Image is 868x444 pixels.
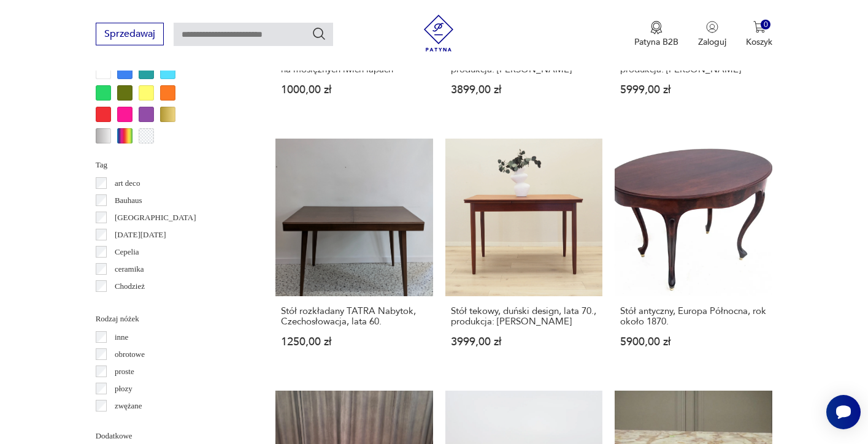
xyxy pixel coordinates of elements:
p: Rodzaj nóżek [96,312,246,326]
p: 3999,00 zł [451,337,597,347]
p: art deco [115,177,140,190]
img: Ikonka użytkownika [706,21,718,33]
h3: Stół tekowy, duński design, lata 70., produkcja: [PERSON_NAME] [620,54,767,75]
p: Chodzież [115,280,145,293]
a: Stół antyczny, Europa Północna, rok około 1870.Stół antyczny, Europa Północna, rok około 1870.590... [615,139,772,371]
h3: Stół tekowy, duński design, lata 70., produkcja: [PERSON_NAME] [451,54,597,75]
p: 3899,00 zł [451,85,597,95]
p: 1000,00 zł [281,85,428,95]
p: Bauhaus [115,194,142,207]
h3: Stolik w stylu angielskim z intarsją na mosiężnych lwich łapach [281,54,428,75]
p: Patyna B2B [634,36,678,48]
h3: Stół tekowy, duński design, lata 70., produkcja: [PERSON_NAME] [451,306,597,327]
p: inne [115,331,128,344]
p: Koszyk [746,36,772,48]
p: płozy [115,382,133,396]
p: [DATE][DATE] [115,228,166,242]
button: Patyna B2B [634,21,678,48]
p: proste [115,365,134,378]
p: Dodatkowe [96,429,246,443]
button: 0Koszyk [746,21,772,48]
button: Sprzedawaj [96,23,164,45]
p: 5999,00 zł [620,85,767,95]
img: Ikona koszyka [753,21,766,33]
p: 1250,00 zł [281,337,428,347]
p: Zaloguj [698,36,726,48]
p: 5900,00 zł [620,337,767,347]
a: Ikona medaluPatyna B2B [634,21,678,48]
p: Tag [96,158,246,172]
p: zwężane [115,399,142,413]
iframe: Smartsupp widget button [826,395,861,429]
img: Ikona medalu [650,21,663,34]
h3: Stół antyczny, Europa Północna, rok około 1870. [620,306,767,327]
p: [GEOGRAPHIC_DATA] [115,211,196,224]
p: Ćmielów [115,297,144,310]
a: Sprzedawaj [96,31,164,39]
div: 0 [761,20,771,30]
button: Szukaj [312,26,326,41]
h3: Stół rozkładany TATRA Nabytok, Czechosłowacja, lata 60. [281,306,428,327]
a: Stół rozkładany TATRA Nabytok, Czechosłowacja, lata 60.Stół rozkładany TATRA Nabytok, Czechosłowa... [275,139,433,371]
p: obrotowe [115,348,145,361]
a: Stół tekowy, duński design, lata 70., produkcja: DaniaStół tekowy, duński design, lata 70., produ... [445,139,603,371]
p: ceramika [115,262,144,276]
p: Cepelia [115,245,139,259]
button: Zaloguj [698,21,726,48]
img: Patyna - sklep z meblami i dekoracjami vintage [420,15,457,52]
